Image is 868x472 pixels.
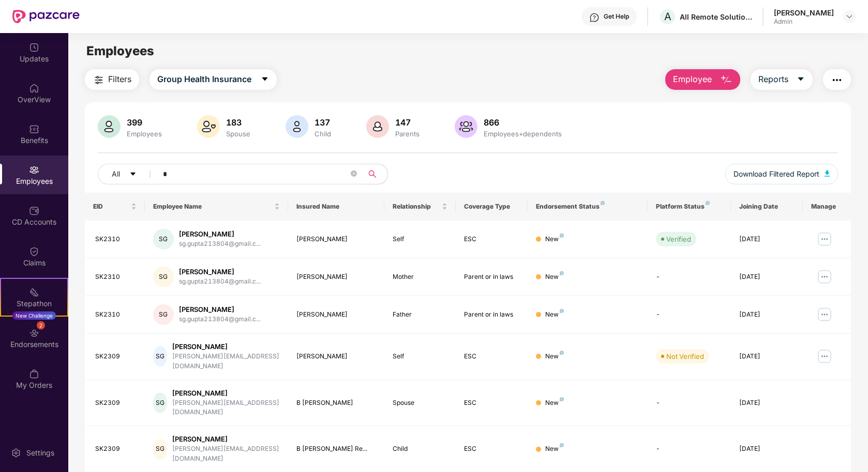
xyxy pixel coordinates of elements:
img: svg+xml;base64,PHN2ZyBpZD0iSG9tZSIgeG1sbnM9Imh0dHA6Ly93d3cudzMub3JnLzIwMDAvc3ZnIiB3aWR0aD0iMjAiIG... [29,83,39,93]
div: B [PERSON_NAME] [296,398,376,408]
div: SG [153,392,167,413]
div: [PERSON_NAME] [296,272,376,282]
th: EID [85,193,145,221]
div: SG [153,439,167,460]
div: sg.gupta213804@gmail.c... [179,277,261,287]
div: 147 [393,117,422,128]
img: svg+xml;base64,PHN2ZyBpZD0iRHJvcGRvd24tMzJ4MzIiIHhtbG5zPSJodHRwOi8vd3d3LnczLm9yZy8yMDAwL3N2ZyIgd2... [845,12,854,21]
th: Coverage Type [456,193,528,221]
div: Verified [666,234,691,244]
div: [PERSON_NAME] [179,229,261,239]
div: New [545,234,564,244]
div: [PERSON_NAME] [296,234,376,244]
div: Not Verified [666,351,704,361]
div: New [545,310,564,320]
img: svg+xml;base64,PHN2ZyB4bWxucz0iaHR0cDovL3d3dy53My5vcmcvMjAwMC9zdmciIHdpZHRoPSI4IiBoZWlnaHQ9IjgiIH... [560,397,564,401]
div: B [PERSON_NAME] Re... [296,444,376,454]
div: Employees+dependents [482,130,564,138]
div: New Challenge [12,311,56,320]
div: Mother [393,272,448,282]
div: [PERSON_NAME] [172,388,280,398]
div: New [545,444,564,454]
span: close-circle [351,170,357,177]
img: svg+xml;base64,PHN2ZyB4bWxucz0iaHR0cDovL3d3dy53My5vcmcvMjAwMC9zdmciIHhtbG5zOnhsaW5rPSJodHRwOi8vd3... [825,170,830,177]
img: svg+xml;base64,PHN2ZyB4bWxucz0iaHR0cDovL3d3dy53My5vcmcvMjAwMC9zdmciIHdpZHRoPSI4IiBoZWlnaHQ9IjgiIH... [560,271,564,275]
img: svg+xml;base64,PHN2ZyBpZD0iRW1wbG95ZWVzIiB4bWxucz0iaHR0cDovL3d3dy53My5vcmcvMjAwMC9zdmciIHdpZHRoPS... [29,165,39,175]
div: [PERSON_NAME] [172,434,280,444]
div: Stepathon [1,298,67,309]
div: [DATE] [739,352,795,361]
th: Manage [803,193,851,221]
img: svg+xml;base64,PHN2ZyBpZD0iQmVuZWZpdHMiIHhtbG5zPSJodHRwOi8vd3d3LnczLm9yZy8yMDAwL3N2ZyIgd2lkdGg9Ij... [29,124,39,134]
div: [DATE] [739,310,795,320]
span: Filters [108,73,131,86]
div: [DATE] [739,398,795,408]
td: - [648,296,731,334]
span: Employee [673,73,712,86]
div: Employees [125,130,164,138]
div: [PERSON_NAME] [172,342,280,352]
div: [PERSON_NAME] [774,8,834,18]
div: SG [153,229,174,249]
span: Employees [86,43,154,58]
div: 399 [125,117,164,128]
img: New Pazcare Logo [12,10,80,23]
span: Group Health Insurance [157,73,251,86]
div: New [545,352,564,361]
div: ESC [464,444,519,454]
th: Insured Name [288,193,384,221]
img: svg+xml;base64,PHN2ZyB4bWxucz0iaHR0cDovL3d3dy53My5vcmcvMjAwMC9zdmciIHdpZHRoPSIyMSIgaGVpZ2h0PSIyMC... [29,287,39,297]
div: Self [393,352,448,361]
div: 866 [482,117,564,128]
div: Spouse [224,130,252,138]
button: Reportscaret-down [751,69,813,90]
img: manageButton [816,348,833,365]
div: SK2309 [95,444,137,454]
div: [PERSON_NAME] [296,310,376,320]
div: [PERSON_NAME][EMAIL_ADDRESS][DOMAIN_NAME] [172,352,280,371]
td: - [648,258,731,296]
div: Spouse [393,398,448,408]
div: SK2310 [95,234,137,244]
button: search [362,164,388,184]
span: Download Filtered Report [734,168,819,180]
div: Endorsement Status [536,202,639,211]
th: Relationship [384,193,456,221]
img: svg+xml;base64,PHN2ZyB4bWxucz0iaHR0cDovL3d3dy53My5vcmcvMjAwMC9zdmciIHhtbG5zOnhsaW5rPSJodHRwOi8vd3... [286,115,308,138]
img: svg+xml;base64,PHN2ZyB4bWxucz0iaHR0cDovL3d3dy53My5vcmcvMjAwMC9zdmciIHdpZHRoPSI4IiBoZWlnaHQ9IjgiIH... [560,443,564,447]
div: [PERSON_NAME] [179,267,261,277]
img: svg+xml;base64,PHN2ZyB4bWxucz0iaHR0cDovL3d3dy53My5vcmcvMjAwMC9zdmciIHdpZHRoPSI4IiBoZWlnaHQ9IjgiIH... [560,309,564,313]
img: svg+xml;base64,PHN2ZyBpZD0iRW5kb3JzZW1lbnRzIiB4bWxucz0iaHR0cDovL3d3dy53My5vcmcvMjAwMC9zdmciIHdpZH... [29,328,39,338]
div: Parents [393,130,422,138]
img: manageButton [816,306,833,323]
div: SG [153,346,167,367]
span: Reports [758,73,788,86]
div: All Remote Solutions Private Limited [680,12,752,22]
img: svg+xml;base64,PHN2ZyBpZD0iU2V0dGluZy0yMHgyMCIgeG1sbnM9Imh0dHA6Ly93d3cudzMub3JnLzIwMDAvc3ZnIiB3aW... [11,448,21,458]
div: SK2310 [95,272,137,282]
img: svg+xml;base64,PHN2ZyBpZD0iSGVscC0zMngzMiIgeG1sbnM9Imh0dHA6Ly93d3cudzMub3JnLzIwMDAvc3ZnIiB3aWR0aD... [589,12,600,23]
div: [PERSON_NAME][EMAIL_ADDRESS][DOMAIN_NAME] [172,444,280,464]
div: [PERSON_NAME] [296,352,376,361]
img: svg+xml;base64,PHN2ZyBpZD0iQ2xhaW0iIHhtbG5zPSJodHRwOi8vd3d3LnczLm9yZy8yMDAwL3N2ZyIgd2lkdGg9IjIwIi... [29,246,39,257]
div: Child [393,444,448,454]
img: svg+xml;base64,PHN2ZyB4bWxucz0iaHR0cDovL3d3dy53My5vcmcvMjAwMC9zdmciIHdpZHRoPSIyNCIgaGVpZ2h0PSIyNC... [93,74,105,86]
span: Relationship [393,202,440,211]
div: sg.gupta213804@gmail.c... [179,314,261,324]
td: - [648,380,731,427]
span: caret-down [797,75,805,84]
div: SK2310 [95,310,137,320]
img: manageButton [816,231,833,247]
img: svg+xml;base64,PHN2ZyB4bWxucz0iaHR0cDovL3d3dy53My5vcmcvMjAwMC9zdmciIHdpZHRoPSI4IiBoZWlnaHQ9IjgiIH... [706,201,710,205]
div: Platform Status [656,202,723,211]
div: [PERSON_NAME][EMAIL_ADDRESS][DOMAIN_NAME] [172,398,280,418]
button: Filters [85,69,139,90]
span: All [112,168,120,180]
img: svg+xml;base64,PHN2ZyB4bWxucz0iaHR0cDovL3d3dy53My5vcmcvMjAwMC9zdmciIHdpZHRoPSI4IiBoZWlnaHQ9IjgiIH... [601,201,605,205]
div: Parent or in laws [464,272,519,282]
span: EID [93,202,129,211]
div: SG [153,304,174,325]
span: search [362,170,382,178]
span: Employee Name [153,202,273,211]
div: ESC [464,352,519,361]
